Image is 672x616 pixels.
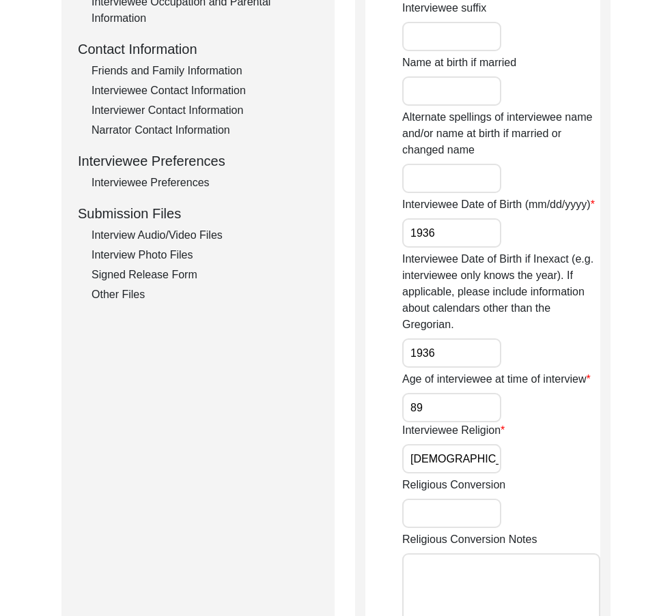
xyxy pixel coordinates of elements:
[402,477,505,493] label: Religious Conversion
[402,55,516,71] label: Name at birth if married
[92,122,318,138] div: Narrator Contact Information
[402,251,600,333] label: Interviewee Date of Birth if Inexact (e.g. interviewee only knows the year). If applicable, pleas...
[402,422,505,439] label: Interviewee Religion
[92,175,318,191] div: Interviewee Preferences
[78,39,318,59] div: Contact Information
[402,371,591,387] label: Age of interviewee at time of interview
[402,109,600,158] label: Alternate spellings of interviewee name and/or name at birth if married or changed name
[92,102,318,119] div: Interviewer Contact Information
[78,151,318,171] div: Interviewee Preferences
[92,267,318,283] div: Signed Release Form
[92,227,318,244] div: Interview Audio/Video Files
[78,203,318,224] div: Submission Files
[92,247,318,263] div: Interview Photo Files
[92,83,318,99] div: Interviewee Contact Information
[402,196,595,213] label: Interviewee Date of Birth (mm/dd/yyyy)
[92,63,318,79] div: Friends and Family Information
[402,531,537,548] label: Religious Conversion Notes
[92,287,318,303] div: Other Files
